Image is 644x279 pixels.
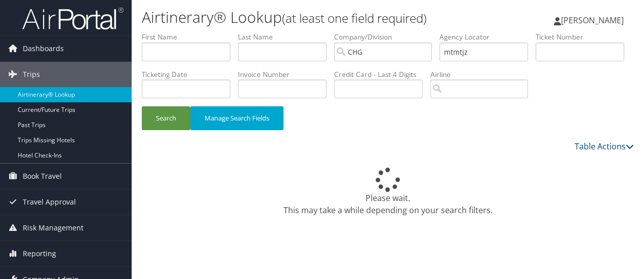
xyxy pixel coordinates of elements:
[334,32,439,42] label: Company/Division
[22,7,124,30] img: airportal-logo.png
[536,32,632,42] label: Ticket Number
[430,69,536,79] label: Airline
[142,168,634,216] div: Please wait. This may take a while depending on your search filters.
[23,62,40,87] span: Trips
[142,7,470,28] h1: Airtinerary® Lookup
[238,69,334,79] label: Invoice Number
[575,141,634,152] a: Table Actions
[23,164,62,189] span: Book Travel
[23,215,84,241] span: Risk Management
[142,32,238,42] label: First Name
[282,10,427,26] small: (at least one field required)
[23,36,64,61] span: Dashboards
[142,69,238,79] label: Ticketing Date
[238,32,334,42] label: Last Name
[23,189,76,215] span: Travel Approval
[23,241,56,266] span: Reporting
[439,32,536,42] label: Agency Locator
[190,106,284,130] button: Manage Search Fields
[334,69,430,79] label: Credit Card - Last 4 Digits
[554,5,634,35] a: [PERSON_NAME]
[561,15,624,26] span: [PERSON_NAME]
[142,106,190,130] button: Search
